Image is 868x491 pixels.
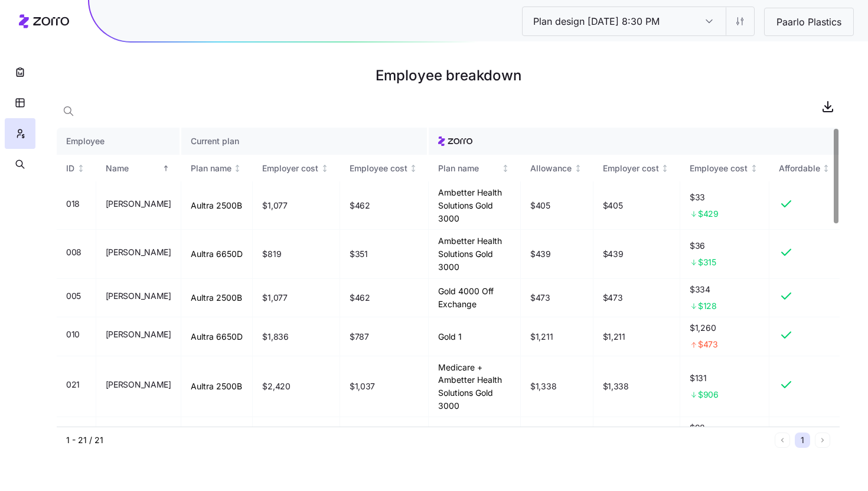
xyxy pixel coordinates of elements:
th: Employee costNot sorted [680,155,769,182]
div: Not sorted [661,164,669,173]
span: $1,836 [262,331,288,343]
td: Aultra 2500B [181,181,253,230]
span: $315 [698,256,716,268]
div: Allowance [530,162,572,175]
span: $1,211 [530,331,553,343]
span: $1,338 [530,381,556,392]
span: $906 [698,389,719,401]
div: Plan name [438,162,499,175]
div: Affordable [779,162,820,175]
span: $439 [603,248,624,260]
div: Employee cost [350,162,407,175]
span: [PERSON_NAME] [106,379,171,391]
span: $405 [603,200,623,212]
td: Gold 1 [429,417,521,456]
span: [PERSON_NAME] [106,329,171,340]
span: $429 [698,208,719,220]
span: $1,077 [262,200,287,212]
div: Not sorted [409,164,417,173]
div: Name [106,162,160,175]
div: Sorted ascending [162,164,170,173]
div: Employer cost [603,162,659,175]
div: Not sorted [77,164,85,173]
span: $98 [690,422,759,434]
div: Not sorted [822,164,830,173]
span: $819 [262,248,281,260]
h1: Employee breakdown [57,61,840,90]
th: Plan nameNot sorted [181,155,253,182]
th: AllowanceNot sorted [521,155,593,182]
span: $33 [690,191,759,203]
span: $128 [698,300,717,312]
span: $787 [350,331,369,343]
div: Not sorted [574,164,582,173]
td: Aultra 6650D [181,230,253,278]
th: Employee [57,128,181,155]
div: Plan name [191,162,231,175]
td: Gold 4000 Off Exchange [429,279,521,318]
span: $473 [530,292,550,304]
span: Paarlo Plastics [767,15,851,30]
span: $131 [690,372,759,384]
div: 1 - 21 / 21 [66,434,770,446]
span: $473 [603,292,623,304]
span: 005 [66,290,81,302]
span: [PERSON_NAME] [106,246,171,258]
th: Plan nameNot sorted [429,155,521,182]
button: 1 [795,433,810,448]
span: $1,211 [603,331,625,343]
th: Current plan [181,128,429,155]
button: Next page [815,433,830,448]
th: Employer costNot sorted [253,155,340,182]
span: $1,260 [690,322,759,334]
div: Not sorted [321,164,329,173]
span: [PERSON_NAME] [106,198,171,210]
button: Settings [726,7,754,35]
td: Ambetter Health Solutions Gold 3000 [429,230,521,278]
span: $36 [690,240,759,252]
span: $405 [530,200,550,212]
span: $1,037 [350,381,375,392]
span: 008 [66,246,81,258]
span: $473 [698,339,718,350]
td: Aultra 6650D [181,417,253,456]
th: NameSorted ascending [96,155,181,182]
span: $439 [530,248,551,260]
th: Employer costNot sorted [593,155,681,182]
td: Aultra 2500B [181,356,253,418]
div: ID [66,162,74,175]
th: Employee costNot sorted [340,155,429,182]
span: 018 [66,198,80,210]
span: $462 [350,200,370,212]
td: Aultra 2500B [181,279,253,318]
span: $462 [350,292,370,304]
div: Employee cost [690,162,748,175]
td: Aultra 6650D [181,317,253,356]
span: $2,420 [262,381,290,392]
span: $351 [350,248,368,260]
div: Employer cost [262,162,318,175]
span: $334 [690,284,759,295]
th: IDNot sorted [57,155,96,182]
div: Not sorted [750,164,758,173]
span: $1,077 [262,292,287,304]
th: AffordableNot sorted [769,155,840,182]
span: 021 [66,379,80,391]
td: Medicare + Ambetter Health Solutions Gold 3000 [429,356,521,418]
button: Previous page [775,433,790,448]
td: Gold 1 [429,317,521,356]
span: 010 [66,329,80,340]
div: Not sorted [501,164,510,173]
span: [PERSON_NAME] [106,290,171,302]
div: Not sorted [233,164,242,173]
td: Ambetter Health Solutions Gold 3000 [429,181,521,230]
span: $1,338 [603,381,629,392]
